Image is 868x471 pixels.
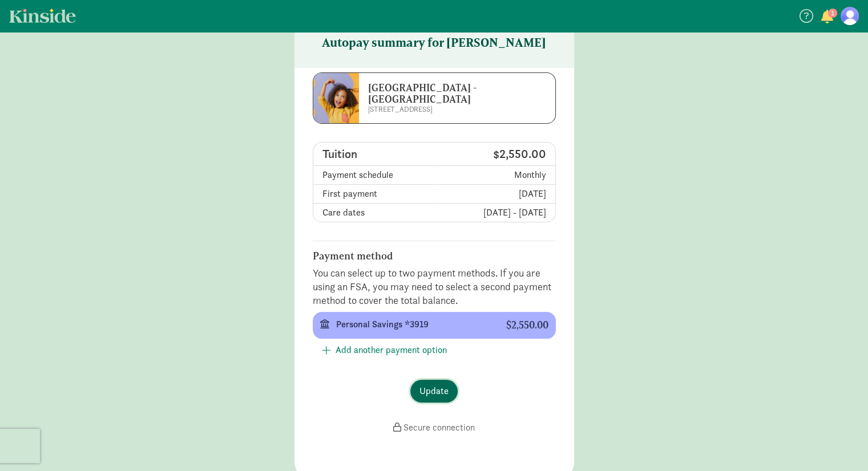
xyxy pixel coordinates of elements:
[336,318,488,331] div: Personal Savings *3919
[403,421,475,433] span: Secure connection
[313,339,456,362] button: Add another payment option
[313,166,434,185] td: Payment schedule
[506,319,548,331] div: $2,550.00
[819,10,835,25] button: 1
[313,143,434,166] td: Tuition
[313,204,434,222] td: Care dates
[368,82,523,105] h6: [GEOGRAPHIC_DATA] - [GEOGRAPHIC_DATA]
[828,9,837,18] span: 1
[434,185,555,204] td: [DATE]
[294,18,574,68] h5: Autopay summary for [PERSON_NAME]
[313,312,556,339] button: Personal Savings *3919 $2,550.00
[336,343,447,357] span: Add another payment option
[434,204,555,222] td: [DATE] - [DATE]
[410,380,458,403] button: Update
[419,384,449,398] span: Update
[313,250,556,262] h6: Payment method
[368,105,523,114] p: [STREET_ADDRESS]
[434,166,555,185] td: monthly
[313,266,556,307] p: You can select up to two payment methods. If you are using an FSA, you may need to select a secon...
[9,9,76,23] a: Kinside
[434,143,555,166] td: $2,550.00
[313,185,434,204] td: First payment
